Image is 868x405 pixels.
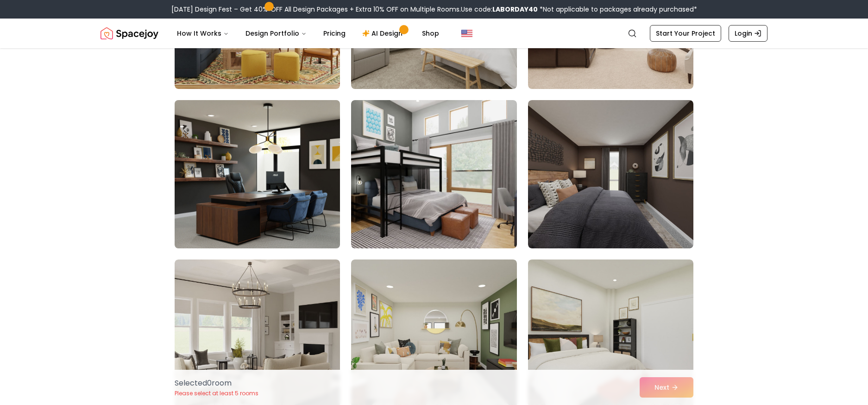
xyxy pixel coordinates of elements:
div: [DATE] Design Fest – Get 40% OFF All Design Packages + Extra 10% OFF on Multiple Rooms. [171,5,697,14]
p: Please select at least 5 rooms [175,390,258,397]
img: United States [461,28,472,39]
a: Spacejoy [101,24,158,43]
nav: Main [170,24,447,43]
img: Room room-6 [528,100,693,248]
button: Design Portfolio [238,24,314,43]
img: Room room-4 [170,96,344,252]
nav: Global [101,19,767,48]
b: LABORDAY40 [492,5,538,14]
a: Pricing [316,24,353,43]
span: Use code: [461,5,538,14]
a: Shop [415,24,447,43]
p: Selected 0 room [175,378,258,389]
a: Start Your Project [650,25,721,42]
span: *Not applicable to packages already purchased* [538,5,697,14]
button: How It Works [170,24,236,43]
img: Room room-5 [351,100,516,248]
a: Login [729,25,767,42]
img: Spacejoy Logo [101,24,158,43]
a: AI Design [355,24,413,43]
